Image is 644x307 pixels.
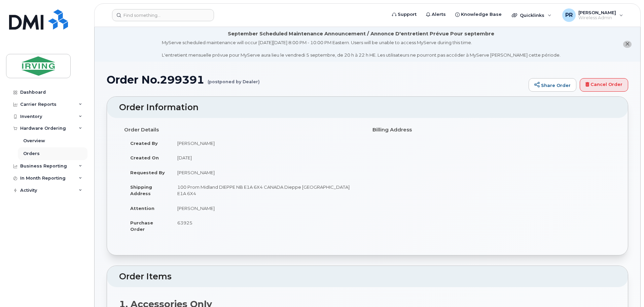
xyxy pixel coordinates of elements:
td: [PERSON_NAME] [171,201,362,216]
h2: Order Items [119,272,616,281]
strong: Shipping Address [130,184,152,196]
strong: Created On [130,155,159,160]
strong: Requested By [130,170,165,175]
strong: Created By [130,141,158,146]
h2: Order Information [119,103,616,112]
strong: Attention [130,206,154,211]
h4: Billing Address [372,127,611,133]
div: September Scheduled Maintenance Announcement / Annonce D'entretient Prévue Pour septembre [228,30,494,37]
small: (postponed by Dealer) [208,74,260,84]
button: close notification [623,41,632,48]
td: [PERSON_NAME] [171,165,362,180]
span: 63925 [177,220,192,225]
a: Share Order [529,78,576,92]
div: MyServe scheduled maintenance will occur [DATE][DATE] 8:00 PM - 10:00 PM Eastern. Users will be u... [162,39,561,58]
h1: Order No.299391 [107,74,525,86]
strong: Purchase Order [130,220,153,232]
a: Cancel Order [580,78,628,92]
h4: Order Details [124,127,362,133]
td: 100 Prom Midland DIEPPE NB E1A 6X4 CANADA Dieppe [GEOGRAPHIC_DATA] E1A 6X4 [171,180,362,201]
td: [DATE] [171,150,362,165]
td: [PERSON_NAME] [171,136,362,151]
